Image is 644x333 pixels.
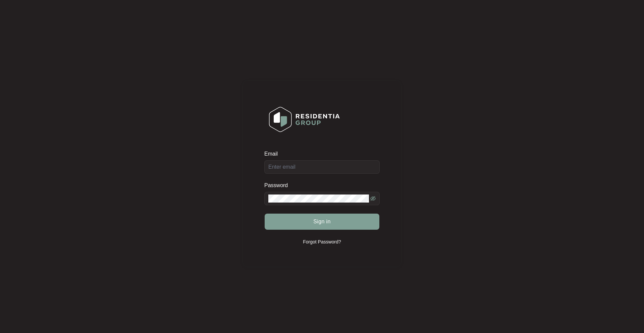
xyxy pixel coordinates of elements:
[370,196,376,201] span: eye-invisible
[264,182,293,189] label: Password
[313,218,331,226] span: Sign in
[265,214,379,230] button: Sign in
[268,195,369,203] input: Password
[264,160,380,174] input: Email
[264,151,282,157] label: Email
[303,238,341,245] p: Forgot Password?
[265,102,344,136] img: Login Logo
